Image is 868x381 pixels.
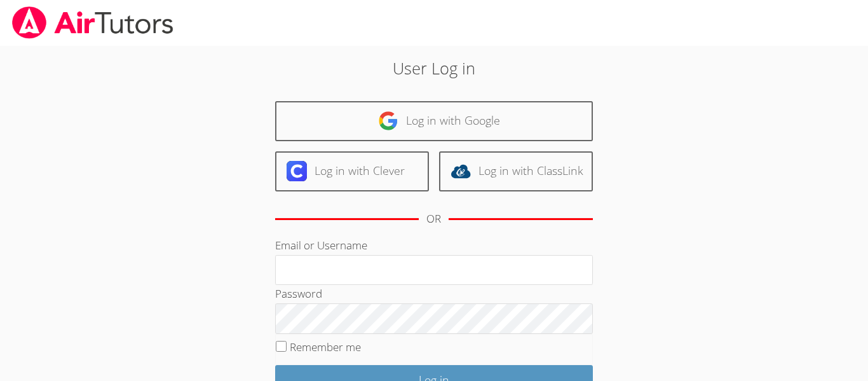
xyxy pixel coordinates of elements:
img: google-logo-50288ca7cdecda66e5e0955fdab243c47b7ad437acaf1139b6f446037453330a.svg [378,111,398,131]
label: Remember me [290,340,361,354]
img: classlink-logo-d6bb404cc1216ec64c9a2012d9dc4662098be43eaf13dc465df04b49fa7ab582.svg [451,161,471,181]
h2: User Log in [200,56,668,80]
a: Log in with ClassLink [439,151,593,191]
a: Log in with Clever [275,151,429,191]
label: Email or Username [275,238,367,253]
img: airtutors_banner-c4298cdbf04f3fff15de1276eac7730deb9818008684d7c2e4769d2f7ddbe033.png [11,6,175,39]
img: clever-logo-6eab21bc6e7a338710f1a6ff85c0baf02591cd810cc4098c63d3a4b26e2feb20.svg [287,161,307,181]
div: OR [426,210,441,228]
label: Password [275,286,322,301]
a: Log in with Google [275,101,593,141]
